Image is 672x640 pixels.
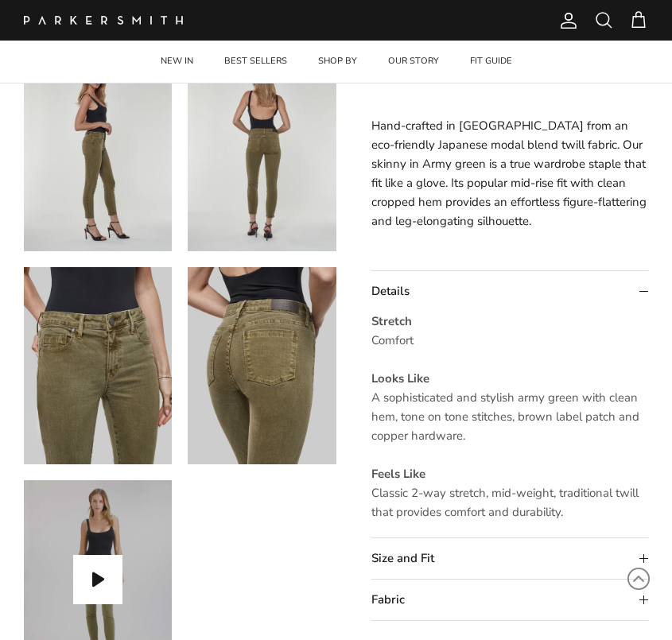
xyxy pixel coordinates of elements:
[371,116,649,231] p: Hand-crafted in [GEOGRAPHIC_DATA] from an eco-friendly Japanese modal blend twill fabric. Our ski...
[371,370,429,386] strong: Looks Like
[374,41,453,83] a: OUR STORY
[371,332,414,348] span: Comfort
[371,485,639,520] span: Classic 2-way stretch, mid-weight, traditional twill that provides comfort and durability.
[210,41,301,83] a: BEST SELLERS
[146,41,208,83] a: NEW IN
[456,41,526,83] a: FIT GUIDE
[371,390,639,444] span: A sophisticated and stylish army green with clean hem, tone on tone stitches, brown label patch a...
[24,16,183,25] img: Parker Smith
[371,466,425,482] strong: Feels Like
[553,11,578,30] a: Account
[73,555,122,604] button: Play video
[627,567,651,591] svg: Scroll to Top
[371,271,649,312] summary: Details
[371,538,649,579] summary: Size and Fit
[371,580,649,620] summary: Fabric
[304,41,371,83] a: SHOP BY
[371,313,412,329] strong: Stretch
